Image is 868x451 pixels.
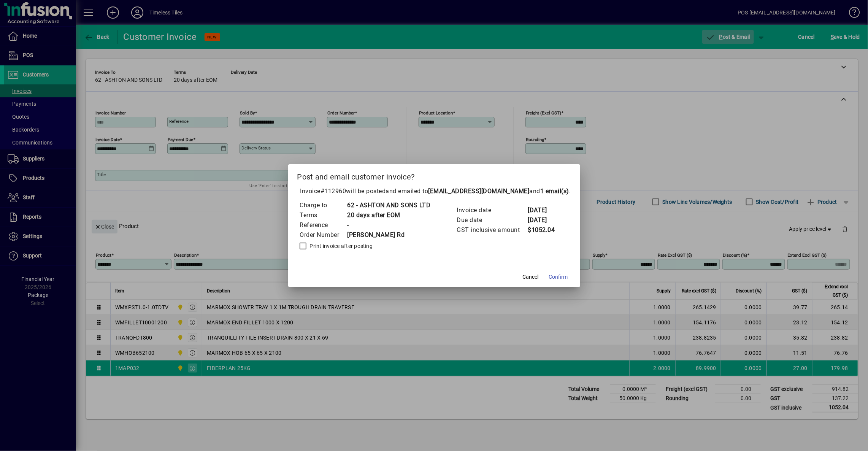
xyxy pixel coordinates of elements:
span: and [530,187,570,195]
b: 1 email(s) [540,187,569,195]
td: Charge to [300,200,347,210]
td: [DATE] [528,205,558,215]
span: #112960 [321,187,346,195]
td: GST inclusive amount [457,225,528,235]
td: 20 days after EOM [347,210,431,220]
td: $1052.04 [528,225,558,235]
td: Invoice date [457,205,528,215]
b: [EMAIL_ADDRESS][DOMAIN_NAME] [428,187,530,195]
td: 62 - ASHTON AND SONS LTD [347,200,431,210]
label: Print invoice after posting [308,242,373,250]
td: - [347,220,431,230]
span: and emailed to [386,187,570,195]
span: Cancel [523,273,539,281]
td: [DATE] [528,215,558,225]
td: Due date [457,215,528,225]
td: Order Number [300,230,347,240]
td: Terms [300,210,347,220]
button: Cancel [519,270,543,284]
p: Invoice will be posted . [297,187,571,196]
td: Reference [300,220,347,230]
h2: Post and email customer invoice? [288,164,580,186]
td: [PERSON_NAME] Rd [347,230,431,240]
button: Confirm [546,270,571,284]
span: Confirm [549,273,568,281]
